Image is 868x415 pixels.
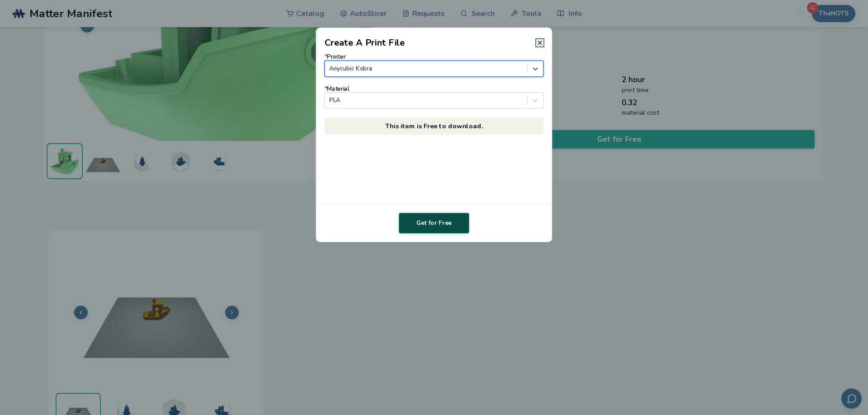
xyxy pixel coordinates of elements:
p: This item is Free to download. [325,117,544,135]
h2: Create A Print File [325,36,405,49]
button: Get for Free [399,213,469,233]
label: Material [325,85,544,108]
input: *MaterialPLA [329,97,331,104]
label: Printer [325,54,544,77]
